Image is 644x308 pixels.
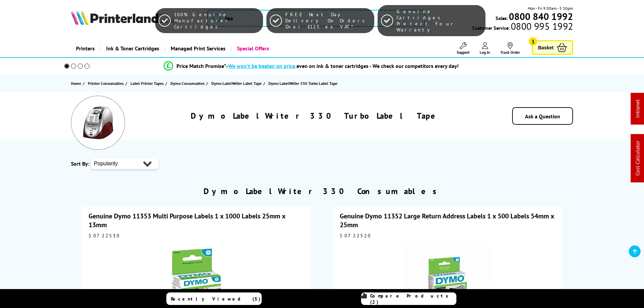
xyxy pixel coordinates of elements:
span: Genuine Cartridges Protect Your Warranty [397,8,482,33]
span: FREE Next Day Delivery On Orders Over £125 ex VAT* [285,11,371,30]
h1: Dymo LabelWriter 330 Turbo Label Tape [191,111,442,121]
span: 1 [529,37,537,46]
div: - even on ink & toner cartridges - We check our competitors every day! [226,63,459,69]
a: Printers [71,40,100,57]
span: Sort By: [71,160,89,167]
a: Dymo Consumables [170,80,206,87]
span: Dymo LabelWriter Label Tape [211,80,262,87]
a: Home [71,80,83,87]
a: Managed Print Services [164,40,231,57]
span: We won’t be beaten on price, [228,63,296,69]
span: Ink & Toner Cartridges [106,40,159,57]
a: Cost Calculator [634,141,641,176]
a: Printer Consumables [88,80,125,87]
a: Log In [480,42,490,55]
span: Price Match Promise* [176,63,226,69]
a: Dymo LabelWriter Label Tape [211,80,263,87]
li: modal_Promise [55,60,568,72]
span: Log In [480,50,490,55]
span: Dymo Consumables [170,80,205,87]
img: Dymo LabelWriter 330 Turbo Label Tape [81,106,115,140]
a: Label Printer Tapes [130,80,165,87]
a: Intranet [634,100,641,118]
div: S0722520 [340,233,555,239]
a: Genuine Dymo 11352 Large Return Address Labels 1 x 500 Labels 54mm x 25mm [340,212,554,229]
span: Label Printer Tapes [130,80,164,87]
span: Recently Viewed (5) [171,296,261,302]
span: Dymo LabelWriter 330 Turbo Label Tape [268,81,337,86]
span: Basket [538,43,553,52]
span: Support [457,50,470,55]
span: Compare Products (2) [370,293,456,305]
span: Printer Consumables [88,80,124,87]
h2: Dymo LabelWriter 330 Consumables [204,186,441,196]
span: 100% Genuine Manufacturer Cartridges [174,11,260,30]
a: Ink & Toner Cartridges [100,40,164,57]
div: S0722530 [89,233,304,239]
a: Ask a Question [525,113,560,120]
a: Recently Viewed (5) [166,292,262,305]
a: Special Offers [231,40,274,57]
a: Genuine Dymo 11353 Multi Purpose Labels 1 x 1000 Labels 25mm x 13mm [89,212,285,229]
a: Support [457,42,470,55]
a: Track Order [500,42,520,55]
a: Basket 1 [532,40,573,55]
a: Compare Products (2) [361,292,456,305]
